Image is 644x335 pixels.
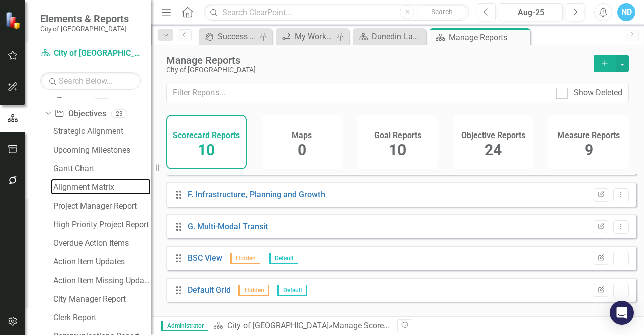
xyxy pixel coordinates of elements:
a: F. Infrastructure, Planning and Growth [188,190,325,199]
div: City Manager Report [53,295,151,304]
div: Manage Reports [449,31,528,44]
span: Default [277,285,307,296]
div: Action Item Updates [53,257,151,266]
div: High Priority Project Report [53,220,151,229]
a: Gantt Chart [51,160,151,176]
h4: Maps [292,131,312,140]
input: Search Below... [40,72,141,90]
button: Aug-25 [499,3,563,21]
a: BSC View [188,253,222,263]
button: ND [617,3,635,21]
small: City of [GEOGRAPHIC_DATA] [40,25,129,33]
span: Administrator [161,321,208,331]
div: City of [GEOGRAPHIC_DATA] [166,66,584,74]
span: 0 [298,141,306,159]
a: City of [GEOGRAPHIC_DATA] [40,48,141,59]
span: Hidden [238,285,269,296]
a: Strategic Alignment [51,123,151,139]
div: Overdue Action Items [53,239,151,248]
div: 2 [94,90,110,99]
div: 23 [111,109,127,118]
img: ClearPoint Strategy [5,11,23,30]
a: Success Portal [201,30,257,43]
a: Project Manager Report [51,197,151,214]
span: Elements & Reports [40,13,129,25]
h4: Measure Reports [557,131,620,140]
div: Open Intercom Messenger [610,301,634,325]
div: Strategic Alignment [53,127,151,136]
div: Show Deleted [574,87,622,99]
div: Dunedin Landing Page [372,30,423,43]
a: My Workspace [278,30,334,43]
h4: Objective Reports [461,131,525,140]
a: Action Item Missing Updates [51,272,151,288]
a: G. Multi-Modal Transit [188,222,268,231]
div: Clerk Report [53,313,151,322]
span: Hidden [230,253,260,264]
h4: Goal Reports [374,131,421,140]
button: Search [417,5,467,19]
span: Default [269,253,298,264]
span: 10 [389,141,406,159]
div: Gantt Chart [53,164,151,173]
a: Action Item Updates [51,253,151,270]
div: My Workspace [295,30,334,43]
div: » Manage Scorecard Reports [213,320,390,332]
a: City Manager Report [51,291,151,307]
span: 24 [485,141,502,159]
a: Upcoming Milestones [51,142,151,158]
input: Search ClearPoint... [204,4,469,21]
h4: Scorecard Reports [173,131,240,140]
div: Project Manager Report [53,202,151,211]
a: Objectives [54,108,106,120]
div: Success Portal [218,30,257,43]
input: Filter Reports... [166,84,550,102]
a: Dunedin Landing Page [355,30,423,43]
span: Search [431,8,453,16]
div: Aug-25 [502,7,559,19]
a: Default Grid [188,285,231,295]
span: 9 [585,141,593,159]
a: Overdue Action Items [51,235,151,251]
a: Clerk Report [51,309,151,325]
div: Action Item Missing Updates [53,276,151,285]
a: High Priority Project Report [51,216,151,232]
a: Alignment Matrix [51,179,151,195]
div: Alignment Matrix [53,183,151,192]
a: City of [GEOGRAPHIC_DATA] [227,321,329,330]
div: Upcoming Milestones [53,146,151,155]
span: 10 [198,141,215,159]
div: Manage Reports [166,55,584,66]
